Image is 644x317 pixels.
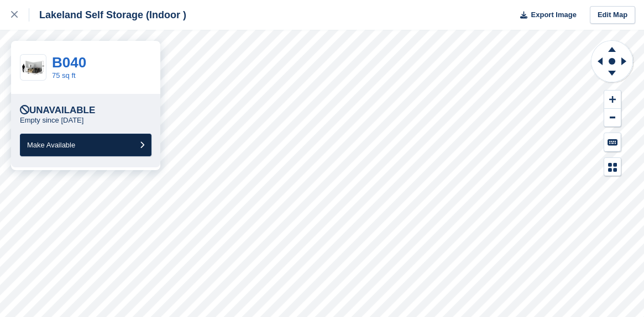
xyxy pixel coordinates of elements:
button: Zoom In [604,91,621,109]
a: Edit Map [590,6,635,24]
div: Lakeland Self Storage (Indoor ) [29,8,186,22]
p: Empty since [DATE] [20,116,83,125]
div: Unavailable [20,105,95,116]
button: Export Image [514,6,577,24]
span: Make Available [27,141,75,149]
button: Zoom Out [604,109,621,127]
button: Map Legend [604,158,621,176]
span: Export Image [531,9,576,20]
img: 75.jpg [20,58,46,77]
button: Keyboard Shortcuts [604,133,621,151]
button: Make Available [20,134,151,156]
a: B040 [52,54,86,71]
a: 75 sq ft [52,71,76,80]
